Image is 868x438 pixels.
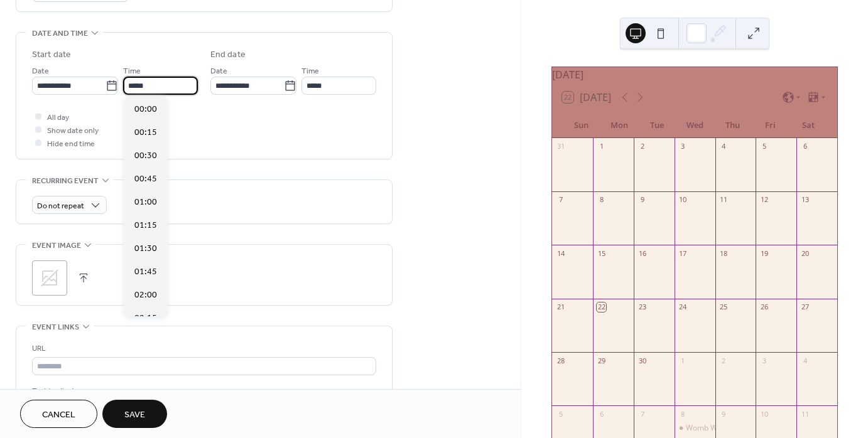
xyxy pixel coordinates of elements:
[678,195,688,205] div: 10
[597,302,606,312] div: 22
[556,356,565,365] div: 28
[134,219,157,232] span: 01:15
[134,103,157,116] span: 00:00
[556,302,565,312] div: 21
[686,423,790,434] div: Womb Wellness [DATE] Circle
[134,312,157,325] span: 02:15
[678,409,688,419] div: 8
[713,113,751,138] div: Thu
[32,385,374,398] div: Text to display
[42,409,75,422] span: Cancel
[719,195,729,205] div: 11
[597,195,606,205] div: 8
[759,142,769,151] div: 5
[552,67,837,82] div: [DATE]
[759,409,769,419] div: 10
[134,126,157,139] span: 00:15
[759,302,769,312] div: 26
[637,195,647,205] div: 9
[678,248,688,258] div: 17
[134,265,157,279] span: 01:45
[134,196,157,209] span: 01:00
[719,409,729,419] div: 9
[47,111,69,124] span: All day
[800,302,810,312] div: 27
[210,65,227,78] span: Date
[37,199,84,213] span: Do not repeat
[134,149,157,163] span: 00:30
[32,260,67,296] div: ;
[676,113,713,138] div: Wed
[597,356,606,365] div: 29
[678,302,688,312] div: 24
[556,195,565,205] div: 7
[759,356,769,365] div: 3
[597,409,606,419] div: 6
[32,342,374,355] div: URL
[556,142,565,151] div: 31
[123,65,141,78] span: Time
[134,242,157,255] span: 01:30
[47,124,99,137] span: Show date only
[675,423,715,434] div: Womb Wellness Wednesday Circle
[556,409,565,419] div: 5
[637,142,647,151] div: 2
[789,113,827,138] div: Sat
[562,113,600,138] div: Sun
[102,400,167,428] button: Save
[678,142,688,151] div: 3
[32,48,71,61] div: Start date
[134,289,157,302] span: 02:00
[678,356,688,365] div: 1
[800,409,810,419] div: 11
[32,174,99,188] span: Recurring event
[759,248,769,258] div: 19
[600,113,637,138] div: Mon
[637,409,647,419] div: 7
[637,248,647,258] div: 16
[800,195,810,205] div: 13
[719,142,729,151] div: 4
[759,195,769,205] div: 12
[32,239,81,252] span: Event image
[20,400,97,428] button: Cancel
[301,65,319,78] span: Time
[637,356,647,365] div: 30
[751,113,789,138] div: Fri
[210,48,246,61] div: End date
[32,321,79,334] span: Event links
[556,248,565,258] div: 14
[719,302,729,312] div: 25
[124,409,145,422] span: Save
[800,142,810,151] div: 6
[800,248,810,258] div: 20
[638,113,676,138] div: Tue
[800,356,810,365] div: 4
[719,356,729,365] div: 2
[637,302,647,312] div: 23
[32,65,49,78] span: Date
[597,248,606,258] div: 15
[47,137,95,151] span: Hide end time
[134,173,157,186] span: 00:45
[32,27,88,40] span: Date and time
[719,248,729,258] div: 18
[597,142,606,151] div: 1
